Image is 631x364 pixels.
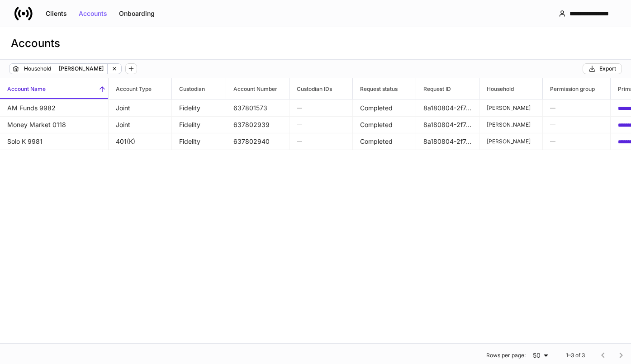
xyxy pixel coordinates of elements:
[40,6,73,21] button: Clients
[109,99,172,117] td: Joint
[543,85,595,93] h6: Permission group
[353,99,416,117] td: Completed
[226,133,289,150] td: 637802940
[550,137,603,146] h6: —
[487,121,535,128] p: [PERSON_NAME]
[479,78,542,99] span: Household
[416,99,479,117] td: 8a180804-2f7a-4076-9237-73a79112189d
[172,99,226,117] td: Fidelity
[353,116,416,133] td: Completed
[543,78,610,99] span: Permission group
[297,137,345,146] h6: —
[109,85,152,93] h6: Account Type
[172,78,226,99] span: Custodian
[59,64,104,73] p: [PERSON_NAME]
[353,78,416,99] span: Request status
[486,352,526,359] p: Rows per page:
[416,116,479,133] td: 8a180804-2f7a-4076-9237-73a79112189d
[416,133,479,150] td: 8a180804-2f7a-4076-9237-73a79112189d
[24,64,51,73] p: Household
[529,351,551,360] div: 50
[109,133,172,150] td: 401(K)
[226,78,289,99] span: Account Number
[297,104,345,112] h6: —
[416,78,479,99] span: Request ID
[226,99,289,117] td: 637801573
[289,85,332,93] h6: Custodian IDs
[113,6,161,21] button: Onboarding
[583,63,622,74] button: Export
[416,85,451,93] h6: Request ID
[353,133,416,150] td: Completed
[566,352,585,359] p: 1–3 of 3
[46,10,67,17] div: Clients
[109,78,171,99] span: Account Type
[550,120,603,129] h6: —
[79,10,107,17] div: Accounts
[73,6,113,21] button: Accounts
[172,133,226,150] td: Fidelity
[487,137,535,145] p: [PERSON_NAME]
[487,104,535,112] p: [PERSON_NAME]
[226,116,289,133] td: 637802939
[226,85,277,93] h6: Account Number
[353,85,398,93] h6: Request status
[11,36,60,51] h3: Accounts
[109,116,172,133] td: Joint
[550,104,603,112] h6: —
[172,116,226,133] td: Fidelity
[172,85,205,93] h6: Custodian
[119,10,155,17] div: Onboarding
[588,65,616,72] div: Export
[289,78,352,99] span: Custodian IDs
[479,85,514,93] h6: Household
[297,120,345,129] h6: —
